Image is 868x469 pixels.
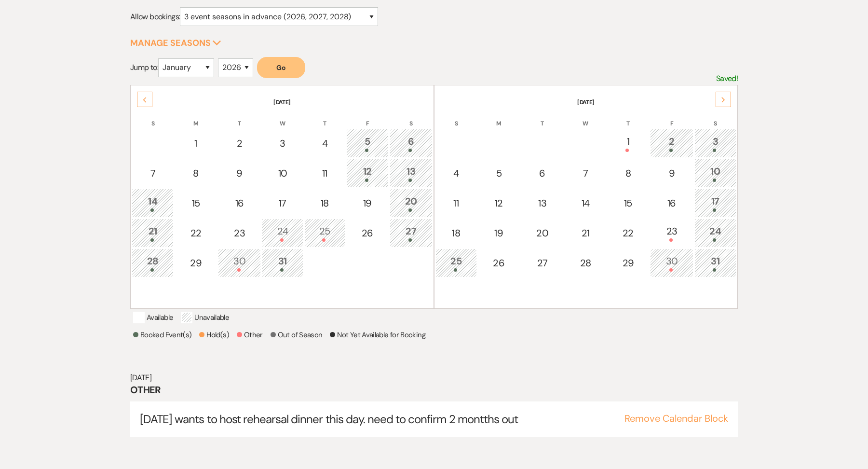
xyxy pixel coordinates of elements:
h6: [DATE] [130,372,738,383]
th: S [132,108,174,128]
div: 19 [483,226,515,240]
div: 17 [267,196,298,210]
p: Not Yet Available for Booking [330,329,425,341]
button: Remove Calendar Block [624,414,728,423]
div: 12 [352,164,383,182]
div: 1 [612,134,644,152]
div: 5 [483,166,515,180]
th: W [262,108,303,128]
div: 14 [570,196,601,210]
div: 19 [352,196,383,210]
div: 1 [180,136,211,151]
div: 7 [570,166,601,180]
button: Manage Seasons [130,39,221,47]
th: S [390,108,433,128]
div: 10 [700,164,731,182]
div: 6 [395,134,427,152]
th: [DATE] [132,86,433,107]
div: 18 [310,196,340,210]
th: T [304,108,346,128]
div: 15 [180,196,211,210]
h3: Other [130,383,738,397]
p: Other [237,329,263,341]
div: 30 [655,254,688,272]
div: 11 [310,166,340,180]
p: Saved! [716,72,738,85]
p: Available [133,312,173,323]
div: 25 [310,224,340,242]
p: Booked Event(s) [133,329,191,341]
th: F [346,108,388,128]
div: 25 [441,254,472,272]
div: 7 [137,166,168,180]
div: 9 [655,166,688,180]
div: 26 [352,226,383,240]
p: Out of Season [271,329,323,341]
div: 13 [395,164,427,182]
th: T [607,108,649,128]
div: 29 [180,256,211,270]
span: [DATE] wants to host rehearsal dinner this day. need to confirm 2 montths out [140,412,518,427]
button: Go [257,57,305,78]
th: T [521,108,564,128]
div: 31 [267,254,298,272]
div: 3 [700,134,731,152]
div: 11 [441,196,472,210]
div: 29 [612,256,644,270]
div: 8 [612,166,644,180]
th: S [694,108,736,128]
div: 24 [267,224,298,242]
div: 2 [655,134,688,152]
div: 26 [483,256,515,270]
div: 23 [655,224,688,242]
div: 9 [223,166,256,180]
div: 24 [700,224,731,242]
div: 30 [223,254,256,272]
div: 20 [395,194,427,212]
th: S [435,108,477,128]
div: 22 [612,226,644,240]
div: 16 [655,196,688,210]
p: Hold(s) [199,329,229,341]
div: 4 [441,166,472,180]
div: 27 [526,256,558,270]
th: M [175,108,217,128]
div: 27 [395,224,427,242]
div: 18 [441,226,472,240]
div: 21 [137,224,168,242]
div: 8 [180,166,211,180]
div: 31 [700,254,731,272]
div: 5 [352,134,383,152]
div: 2 [223,136,256,151]
th: W [565,108,606,128]
th: M [478,108,520,128]
div: 23 [223,226,256,240]
div: 6 [526,166,558,180]
div: 14 [137,194,168,212]
div: 15 [612,196,644,210]
div: 22 [180,226,211,240]
div: 12 [483,196,515,210]
p: Unavailable [181,312,229,323]
div: 20 [526,226,558,240]
span: Jump to: [130,62,158,72]
div: 16 [223,196,256,210]
div: 10 [267,166,298,180]
div: 17 [700,194,731,212]
th: F [650,108,693,128]
div: 21 [570,226,601,240]
div: 3 [267,136,298,151]
div: 13 [526,196,558,210]
div: 28 [137,254,168,272]
span: Allow bookings: [130,12,180,22]
th: T [218,108,261,128]
th: [DATE] [435,86,736,107]
div: 4 [310,136,340,151]
div: 28 [570,256,601,270]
